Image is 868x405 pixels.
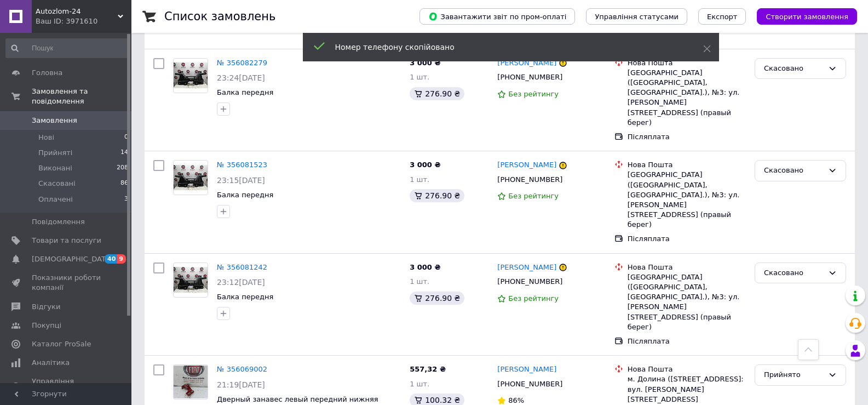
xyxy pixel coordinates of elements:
a: [PERSON_NAME] [497,160,556,170]
div: Ваш ID: 3971610 [36,16,131,26]
a: Фото товару [173,160,208,195]
span: Виконані [38,163,72,173]
button: Створити замовлення [757,8,857,25]
a: № 356082279 [217,59,267,67]
span: 208 [117,163,128,173]
span: Замовлення [32,116,77,126]
span: Прийняті [38,148,72,158]
span: 23:24[DATE] [217,73,265,82]
a: № 356081242 [217,263,267,271]
span: 1 шт. [410,380,429,388]
span: Товари та послуги [32,236,101,246]
img: Фото товару [174,366,208,398]
div: Номер телефону скопійовано [335,42,676,53]
span: 9 [117,254,126,264]
span: Створити замовлення [766,13,848,21]
div: Післяплата [628,132,746,142]
span: Без рейтингу [508,294,559,303]
img: Фото товару [174,165,208,191]
div: м. Долина ([STREET_ADDRESS]: вул. [PERSON_NAME][STREET_ADDRESS] [628,374,746,404]
button: Експорт [698,8,746,25]
span: 3 000 ₴ [410,263,440,271]
span: Головна [32,68,62,78]
span: Аналітика [32,358,70,368]
div: 276.90 ₴ [410,87,464,100]
a: Балка передня [217,88,273,96]
div: [GEOGRAPHIC_DATA] ([GEOGRAPHIC_DATA], [GEOGRAPHIC_DATA].), №3: ул. [PERSON_NAME][STREET_ADDRESS] ... [628,170,746,230]
span: 3 000 ₴ [410,161,440,169]
span: Покупці [32,321,61,330]
div: Нова Пошта [628,160,746,170]
a: № 356081523 [217,161,267,169]
span: 3 [124,195,128,204]
span: Управління статусами [595,13,679,21]
span: Показники роботи компанії [32,273,101,293]
div: Скасовано [764,267,824,279]
div: [PHONE_NUMBER] [495,275,565,289]
span: 23:12[DATE] [217,278,265,287]
div: Післяплата [628,234,746,244]
a: Дверный занавес левый передний нижняя [217,395,378,403]
button: Управління статусами [586,8,687,25]
div: [GEOGRAPHIC_DATA] ([GEOGRAPHIC_DATA], [GEOGRAPHIC_DATA].), №3: ул. [PERSON_NAME][STREET_ADDRESS] ... [628,272,746,332]
a: [PERSON_NAME] [497,263,556,273]
div: [PHONE_NUMBER] [495,377,565,391]
div: Нова Пошта [628,364,746,374]
div: Післяплата [628,336,746,346]
div: Скасовано [764,165,824,176]
a: Фото товару [173,58,208,93]
span: 3 000 ₴ [410,59,440,67]
span: Нові [38,133,54,142]
span: 86% [508,396,524,404]
span: 1 шт. [410,175,429,184]
div: [GEOGRAPHIC_DATA] ([GEOGRAPHIC_DATA], [GEOGRAPHIC_DATA].), №3: ул. [PERSON_NAME][STREET_ADDRESS] ... [628,68,746,128]
span: 14 [120,148,128,158]
span: Каталог ProSale [32,339,91,349]
span: Без рейтингу [508,192,559,200]
a: Фото товару [173,364,208,400]
div: 276.90 ₴ [410,292,464,305]
img: Фото товару [174,267,208,293]
span: Управління сайтом [32,377,101,396]
div: Нова Пошта [628,263,746,272]
span: Повідомлення [32,217,85,227]
img: Фото товару [174,62,208,88]
span: 40 [105,254,117,264]
div: Скасовано [764,63,824,75]
div: 276.90 ₴ [410,189,464,202]
input: Пошук [5,38,129,58]
span: 23:15[DATE] [217,176,265,185]
span: Завантажити звіт по пром-оплаті [428,12,566,21]
h1: Список замовлень [164,10,275,23]
span: 1 шт. [410,73,429,81]
button: Завантажити звіт по пром-оплаті [419,8,575,25]
span: Без рейтингу [508,90,559,98]
div: Прийнято [764,369,824,381]
a: Фото товару [173,263,208,298]
div: [PHONE_NUMBER] [495,173,565,187]
span: Оплачені [38,195,73,204]
span: Скасовані [38,179,76,189]
span: Замовлення та повідомлення [32,87,131,106]
span: 0 [124,133,128,142]
span: 21:19[DATE] [217,380,265,389]
span: Експорт [707,13,738,21]
div: [PHONE_NUMBER] [495,70,565,84]
span: 557,32 ₴ [410,365,446,373]
a: Балка передня [217,191,273,199]
a: Балка передня [217,293,273,301]
span: Відгуки [32,302,60,312]
span: 1 шт. [410,277,429,286]
span: Autozlom-24 [36,7,118,16]
a: [PERSON_NAME] [497,364,556,375]
span: 86 [120,179,128,189]
a: Створити замовлення [746,12,857,20]
span: [DEMOGRAPHIC_DATA] [32,254,113,264]
a: № 356069002 [217,365,267,373]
